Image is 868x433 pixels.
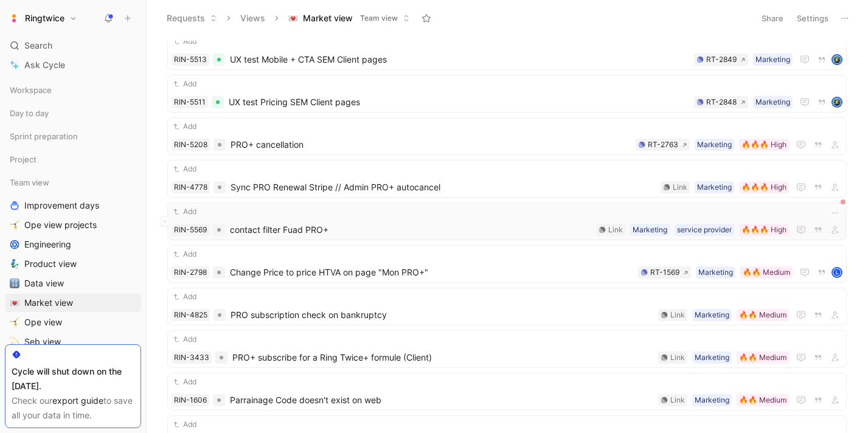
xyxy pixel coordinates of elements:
[288,13,298,23] img: 💌
[10,107,49,119] span: Day to day
[172,206,198,218] button: Add
[673,181,687,193] div: Link
[706,54,737,66] div: RT-2849
[743,266,790,279] div: 🔥🔥 Medium
[755,96,790,108] div: Marketing
[172,35,198,47] button: Add
[7,218,22,232] button: 🤸
[172,248,198,260] button: Add
[739,394,786,406] div: 🔥🔥 Medium
[172,333,198,345] button: Add
[697,181,732,193] div: Marketing
[174,266,207,279] div: RIN-2798
[10,130,78,142] span: Sprint preparation
[5,294,141,312] a: 💌Market view
[7,296,22,310] button: 💌
[235,9,271,27] button: Views
[172,120,198,133] button: Add
[697,139,732,151] div: Marketing
[608,224,623,236] div: Link
[24,199,99,212] span: Improvement days
[8,12,20,24] img: Ringtwice
[5,313,141,331] a: 🤸Ope view
[174,96,206,108] div: RIN-5511
[172,376,198,388] button: Add
[650,266,679,279] div: RT-1569
[5,235,141,254] a: Engineering
[303,12,353,24] span: Market view
[5,216,141,234] a: 🤸Ope view projects
[5,333,141,351] a: 💫Seb view
[10,153,36,165] span: Project
[230,223,591,237] span: contact filter Fuad PRO+
[172,163,198,175] button: Add
[24,297,73,309] span: Market view
[229,95,689,109] span: UX test Pricing SEM Client pages
[5,10,80,27] button: RingtwiceRingtwice
[230,52,689,67] span: UX test Mobile + CTA SEM Client pages
[167,32,847,70] a: AddRIN-5513UX test Mobile + CTA SEM Client pagesMarketingRT-2849avatar
[10,337,19,347] img: 💫
[5,274,141,293] a: 🔢Data view
[24,336,61,348] span: Seb view
[52,395,103,406] a: export guide
[172,418,198,431] button: Add
[7,315,22,330] button: 🤸
[5,255,141,273] a: 🧞‍♂️Product view
[5,104,141,126] div: Day to day
[167,373,847,410] a: AddRIN-1606Parrainage Code doesn't exist on web🔥🔥 MediumMarketingLink
[695,309,729,321] div: Marketing
[167,330,847,368] a: AddRIN-3433PRO+ subscribe for a Ring Twice+ formule (Client)🔥🔥 MediumMarketingLink
[706,96,737,108] div: RT-2848
[741,224,786,236] div: 🔥🔥🔥 High
[7,334,22,349] button: 💫
[283,9,415,27] button: 💌Market viewTeam view
[167,160,847,198] a: AddRIN-4778Sync PRO Renewal Stripe // Admin PRO+ autocancel🔥🔥🔥 HighMarketingLink
[5,173,141,192] div: Team view
[5,127,141,149] div: Sprint preparation
[230,265,633,280] span: Change Price to price HTVA on page "Mon PRO+"
[231,308,653,322] span: PRO subscription check on bankruptcy
[695,394,729,406] div: Marketing
[161,9,223,27] button: Requests
[10,298,19,308] img: 💌
[174,309,207,321] div: RIN-4825
[695,352,729,364] div: Marketing
[172,78,198,90] button: Add
[231,137,631,152] span: PRO+ cancellation
[172,291,198,303] button: Add
[174,139,207,151] div: RIN-5208
[5,56,141,74] a: Ask Cycle
[24,258,77,270] span: Product view
[24,219,97,231] span: Ope view projects
[5,104,141,122] div: Day to day
[7,257,22,271] button: 🧞‍♂️
[174,181,207,193] div: RIN-4778
[633,224,667,236] div: Marketing
[833,98,841,106] img: avatar
[12,364,134,393] div: Cycle will shut down on the [DATE].
[833,268,841,277] div: L
[5,150,141,172] div: Project
[231,180,656,195] span: Sync PRO Renewal Stripe // Admin PRO+ autocancel
[232,350,653,365] span: PRO+ subscribe for a Ring Twice+ formule (Client)
[174,54,207,66] div: RIN-5513
[174,352,209,364] div: RIN-3433
[10,279,19,288] img: 🔢
[741,139,786,151] div: 🔥🔥🔥 High
[167,203,847,240] a: AddRIN-5569contact filter Fuad PRO+🔥🔥🔥 Highservice providerMarketingLink
[5,173,141,351] div: Team viewImprovement days🤸Ope view projectsEngineering🧞‍♂️Product view🔢Data view💌Market view🤸Ope ...
[167,117,847,155] a: AddRIN-5208PRO+ cancellation🔥🔥🔥 HighMarketingRT-2763
[5,150,141,168] div: Project
[756,10,789,27] button: Share
[10,84,52,96] span: Workspace
[755,54,790,66] div: Marketing
[10,176,49,189] span: Team view
[24,238,71,251] span: Engineering
[24,58,65,72] span: Ask Cycle
[5,81,141,99] div: Workspace
[25,13,64,24] h1: Ringtwice
[670,352,685,364] div: Link
[677,224,732,236] div: service provider
[741,181,786,193] div: 🔥🔥🔥 High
